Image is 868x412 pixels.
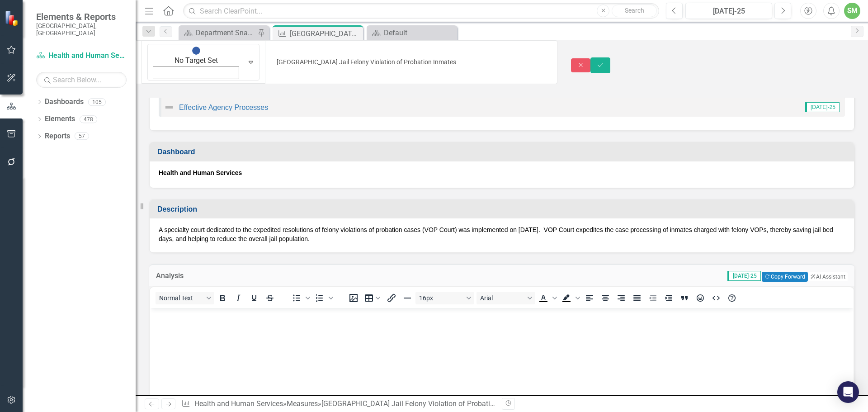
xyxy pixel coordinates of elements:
button: Block Normal Text [156,292,214,304]
button: Italic [231,292,246,304]
button: Blockquote [677,292,692,304]
div: Numbered list [312,292,335,304]
button: Emojis [693,292,708,304]
span: Search [625,7,644,14]
small: [GEOGRAPHIC_DATA], [GEOGRAPHIC_DATA] [36,22,127,37]
strong: Health and Human Services [159,169,242,176]
button: Help [724,292,740,304]
a: Reports [45,131,70,142]
button: Increase indent [661,292,676,304]
div: [GEOGRAPHIC_DATA] Jail Felony Violation of Probation Inmates [290,28,361,39]
button: Align center [598,292,613,304]
button: Align left [582,292,597,304]
span: [DATE]-25 [805,102,840,112]
button: Search [612,5,657,17]
a: Health and Human Services [36,51,127,61]
button: Justify [629,292,645,304]
div: No Target Set [154,56,238,66]
h3: Dashboard [157,148,849,156]
span: A specialty court dedicated to the expedited resolutions of felony violations of probation cases ... [159,226,833,242]
button: Table [362,292,383,304]
div: [DATE]-25 [689,6,769,17]
span: Arial [480,294,524,302]
a: Default [369,27,455,38]
button: HTML Editor [708,292,724,304]
button: Align right [613,292,629,304]
button: SM [844,3,860,19]
a: Effective Agency Processes [179,104,268,111]
button: Underline [246,292,262,304]
button: Insert image [346,292,361,304]
div: » » [181,399,495,409]
span: Normal Text [159,294,203,302]
img: Not Defined [164,102,175,113]
div: Default [384,27,455,38]
button: Copy Forward [762,272,807,282]
button: Horizontal line [400,292,415,304]
div: Open Intercom Messenger [837,381,859,403]
div: 105 [88,98,106,106]
input: Search ClearPoint... [183,3,659,19]
h3: Analysis [156,272,285,280]
a: Department Snapshot [181,27,255,38]
button: Font size 16px [415,292,474,304]
img: ClearPoint Strategy [5,10,20,26]
button: Insert/edit link [384,292,399,304]
input: Search Below... [36,72,127,88]
span: Elements & Reports [36,11,127,22]
img: No Target Set [192,46,201,55]
button: Bold [215,292,230,304]
div: 57 [75,133,89,140]
a: Dashboards [45,97,84,107]
button: Decrease indent [645,292,660,304]
a: Measures [287,399,318,408]
div: Bullet list [289,292,311,304]
button: AI Assistant [808,272,848,281]
button: [DATE]-25 [685,3,772,19]
span: 16px [419,294,463,302]
div: Department Snapshot [196,27,255,38]
button: Strikethrough [262,292,278,304]
div: [GEOGRAPHIC_DATA] Jail Felony Violation of Probation Inmates [321,399,526,408]
h3: Description [157,205,849,213]
span: [DATE]-25 [727,271,761,281]
a: Elements [45,114,75,124]
input: This field is required [271,40,557,84]
div: Background color Black [559,292,581,304]
a: Health and Human Services [194,399,283,408]
button: Font Arial [476,292,535,304]
div: Text color Black [536,292,558,304]
div: 478 [80,115,97,123]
